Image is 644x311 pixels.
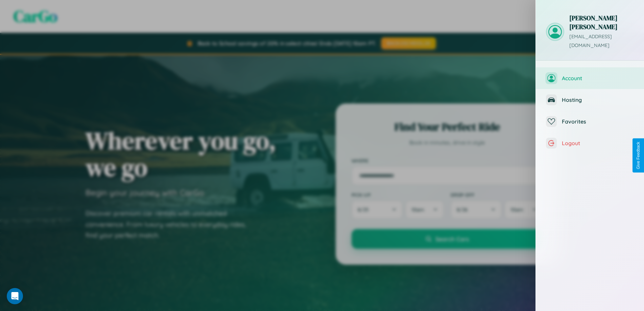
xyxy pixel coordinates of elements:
span: Hosting [562,96,634,103]
p: [EMAIL_ADDRESS][DOMAIN_NAME] [569,32,634,50]
span: Account [562,75,634,82]
div: Open Intercom Messenger [7,288,23,304]
button: Hosting [536,89,644,111]
button: Favorites [536,111,644,132]
h3: [PERSON_NAME] [PERSON_NAME] [569,14,634,31]
div: Give Feedback [636,142,641,169]
button: Account [536,67,644,89]
span: Favorites [562,118,634,125]
span: Logout [562,140,634,147]
button: Logout [536,132,644,154]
